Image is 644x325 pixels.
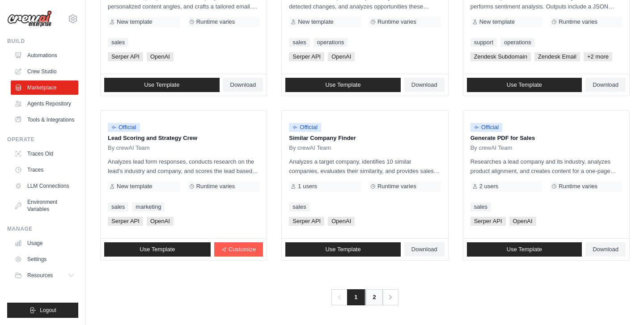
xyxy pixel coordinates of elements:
[289,217,324,226] span: Serper API
[559,183,597,190] span: Runtime varies
[196,18,235,25] span: Runtime varies
[325,246,360,253] span: Use Template
[289,123,321,132] span: Official
[11,236,78,250] a: Usage
[585,78,626,92] a: Download
[404,242,445,257] a: Download
[108,123,140,132] span: Official
[500,38,535,47] a: operations
[147,217,174,226] span: OpenAI
[470,134,622,143] p: Generate PDF for Sales
[108,217,143,226] span: Serper API
[470,123,503,132] span: Official
[325,81,360,89] span: Use Template
[11,80,78,95] a: Marketplace
[559,18,597,25] span: Runtime varies
[108,203,128,211] a: sales
[108,157,259,176] p: Analyzes lead form responses, conducts research on the lead's industry and company, and scores th...
[593,81,619,89] span: Download
[289,157,441,176] p: Analyzes a target company, identifies 10 similar companies, evaluates their similarity, and provi...
[7,303,78,318] button: Logout
[298,18,333,25] span: New template
[593,246,619,253] span: Download
[11,179,78,193] a: LLM Connections
[11,147,78,161] a: Traces Old
[479,183,499,190] span: 2 users
[285,242,401,257] a: Use Template
[470,144,513,152] span: By crewAI Team
[331,289,398,305] nav: Pagination
[470,203,491,211] a: sales
[108,134,259,143] p: Lead Scoring and Strategy Crew
[229,246,256,253] span: Customize
[230,81,256,89] span: Download
[470,157,622,176] p: Researches a lead company and its industry, analyzes product alignment, and creates content for a...
[11,48,78,63] a: Automations
[7,38,78,45] div: Build
[289,144,331,152] span: By crewAI Team
[377,18,416,25] span: Runtime varies
[11,97,78,111] a: Agents Repository
[27,272,53,279] span: Resources
[104,242,211,257] a: Use Template
[11,252,78,266] a: Settings
[108,38,128,47] a: sales
[144,81,179,89] span: Use Template
[467,78,582,92] a: Use Template
[108,52,143,61] span: Serper API
[11,195,78,216] a: Environment Variables
[470,38,497,47] a: support
[147,52,174,61] span: OpenAI
[470,52,531,61] span: Zendesk Subdomain
[214,242,263,257] a: Customize
[289,203,309,211] a: sales
[298,183,317,190] span: 1 users
[467,242,582,257] a: Use Template
[507,81,542,89] span: Use Template
[470,217,506,226] span: Serper API
[509,217,536,226] span: OpenAI
[584,52,612,61] span: +2 more
[328,52,355,61] span: OpenAI
[479,18,515,25] span: New template
[40,307,56,314] span: Logout
[132,203,165,211] a: marketing
[404,78,445,92] a: Download
[11,163,78,177] a: Traces
[7,10,52,27] img: Logo
[377,183,416,190] span: Runtime varies
[11,113,78,127] a: Tools & Integrations
[289,38,309,47] a: sales
[223,78,263,92] a: Download
[365,289,383,305] a: 2
[11,64,78,79] a: Crew Studio
[140,246,175,253] span: Use Template
[289,134,441,143] p: Similar Company Finder
[347,289,364,305] span: 1
[117,183,152,190] span: New template
[534,52,580,61] span: Zendesk Email
[108,144,150,152] span: By crewAI Team
[585,242,626,257] a: Download
[314,38,348,47] a: operations
[289,52,324,61] span: Serper API
[104,78,220,92] a: Use Template
[285,78,401,92] a: Use Template
[328,217,355,226] span: OpenAI
[7,225,78,232] div: Manage
[11,268,78,283] button: Resources
[117,18,152,25] span: New template
[411,246,437,253] span: Download
[411,81,437,89] span: Download
[7,136,78,143] div: Operate
[507,246,542,253] span: Use Template
[196,183,235,190] span: Runtime varies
